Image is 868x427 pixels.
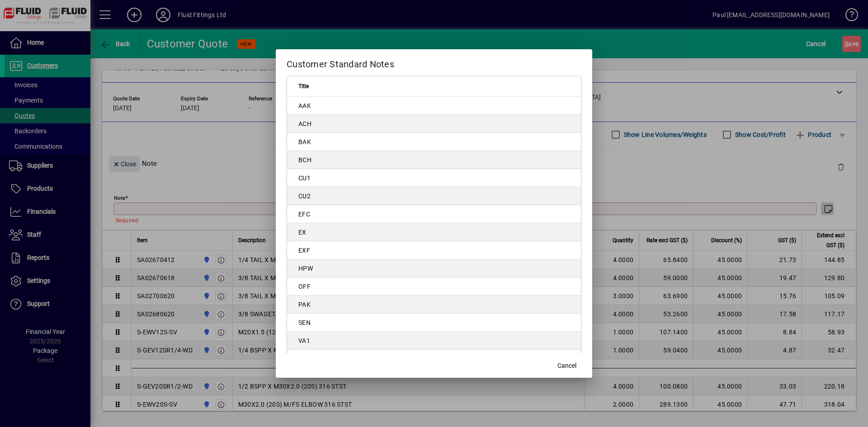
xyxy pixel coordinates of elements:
[287,277,581,296] td: OFF
[298,81,309,91] span: Title
[287,205,581,223] td: EFC
[287,133,581,151] td: BAK
[287,169,581,187] td: CU1
[287,97,581,115] td: AAK
[287,187,581,205] td: CU2
[287,296,581,314] td: PAK
[276,49,592,75] h2: Customer Standard Notes
[287,259,581,277] td: HPW
[287,115,581,133] td: ACH
[287,314,581,332] td: SEN
[557,361,576,371] span: Cancel
[287,151,581,169] td: BCH
[552,358,581,374] button: Cancel
[287,241,581,259] td: EXF
[287,350,581,368] td: VAL
[287,332,581,350] td: VA1
[287,223,581,241] td: EX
